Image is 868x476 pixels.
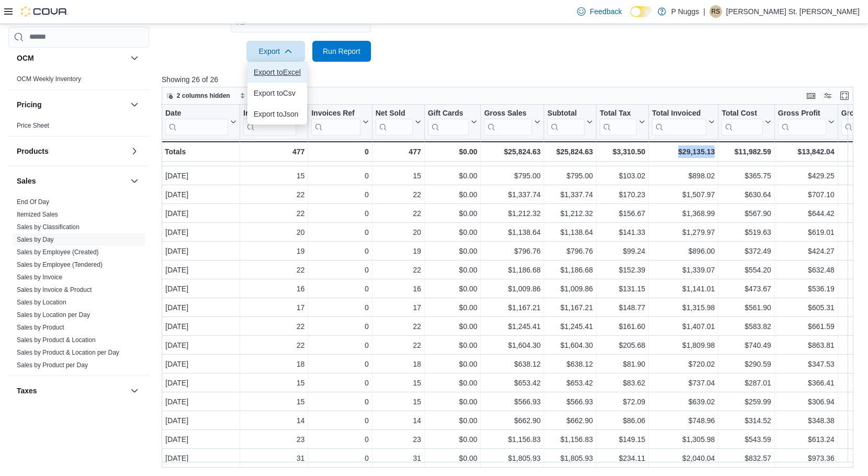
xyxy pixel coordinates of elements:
[722,433,771,446] div: $543.59
[376,452,421,464] div: 31
[484,207,540,220] div: $1,212.32
[484,414,540,427] div: $662.90
[165,151,236,163] div: [DATE]
[165,320,236,333] div: [DATE]
[253,41,299,62] span: Export
[165,108,236,135] button: Date
[547,245,593,257] div: $796.76
[573,1,626,22] a: Feedback
[17,74,81,83] span: OCM Weekly Inventory
[243,188,305,201] div: 22
[547,282,593,295] div: $1,009.86
[600,282,645,295] div: $131.15
[778,377,835,389] div: $366.41
[484,245,540,257] div: $796.76
[243,108,296,135] div: Invoices Sold
[165,188,236,201] div: [DATE]
[547,320,593,333] div: $1,245.41
[711,5,720,18] span: RS
[17,298,66,305] a: Sales by Location
[600,188,645,201] div: $170.23
[778,301,835,314] div: $605.31
[17,52,34,63] h3: OCM
[652,339,715,352] div: $1,809.98
[652,414,715,427] div: $748.96
[652,264,715,276] div: $1,339.07
[722,245,771,257] div: $372.49
[428,151,478,163] div: $0.00
[17,235,54,243] a: Sales by Day
[547,207,593,220] div: $1,212.32
[484,395,540,408] div: $566.93
[484,151,540,163] div: $838.17
[427,145,477,158] div: $0.00
[243,226,305,239] div: 20
[376,433,421,446] div: 23
[243,108,305,135] button: Invoices Sold
[428,282,478,295] div: $0.00
[243,395,305,408] div: 15
[17,99,126,109] button: Pricing
[312,41,371,62] button: Run Report
[376,245,421,257] div: 19
[254,68,301,76] span: Export to Excel
[243,320,305,333] div: 22
[652,245,715,257] div: $896.00
[311,108,360,135] div: Invoices Ref
[547,264,593,276] div: $1,186.68
[600,320,645,333] div: $161.60
[165,108,228,118] div: Date
[484,320,540,333] div: $1,245.41
[722,145,771,158] div: $11,982.59
[311,339,368,352] div: 0
[778,108,835,135] button: Gross Profit
[778,207,835,220] div: $644.42
[165,207,236,220] div: [DATE]
[652,169,715,182] div: $898.02
[722,301,771,314] div: $561.90
[484,339,540,352] div: $1,604.30
[652,108,706,135] div: Total Invoiced
[376,358,421,370] div: 18
[17,99,41,109] h3: Pricing
[600,358,645,370] div: $81.90
[8,119,149,135] div: Pricing
[17,273,62,281] span: Sales by Invoice
[547,108,584,135] div: Subtotal
[165,301,236,314] div: [DATE]
[600,108,637,135] div: Total Tax
[484,301,540,314] div: $1,167.21
[247,83,307,104] button: Export toCsv
[311,358,368,370] div: 0
[778,245,835,257] div: $424.27
[165,226,236,239] div: [DATE]
[246,41,305,62] button: Export
[722,414,771,427] div: $314.52
[722,358,771,370] div: $290.59
[165,282,236,295] div: [DATE]
[376,207,421,220] div: 22
[311,108,368,135] button: Invoices Ref
[17,210,58,218] span: Itemized Sales
[17,175,126,186] button: Sales
[376,151,421,163] div: 17
[17,385,126,395] button: Taxes
[165,245,236,257] div: [DATE]
[428,264,478,276] div: $0.00
[428,320,478,333] div: $0.00
[375,108,412,135] div: Net Sold
[243,245,305,257] div: 19
[778,395,835,408] div: $306.94
[376,282,421,295] div: 16
[17,360,88,369] span: Sales by Product per Day
[722,226,771,239] div: $519.63
[821,89,834,102] button: Display options
[376,414,421,427] div: 14
[311,151,368,163] div: 0
[547,188,593,201] div: $1,337.74
[427,108,469,118] div: Gift Cards
[243,145,305,158] div: 477
[243,264,305,276] div: 22
[600,207,645,220] div: $156.67
[17,273,62,280] a: Sales by Invoice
